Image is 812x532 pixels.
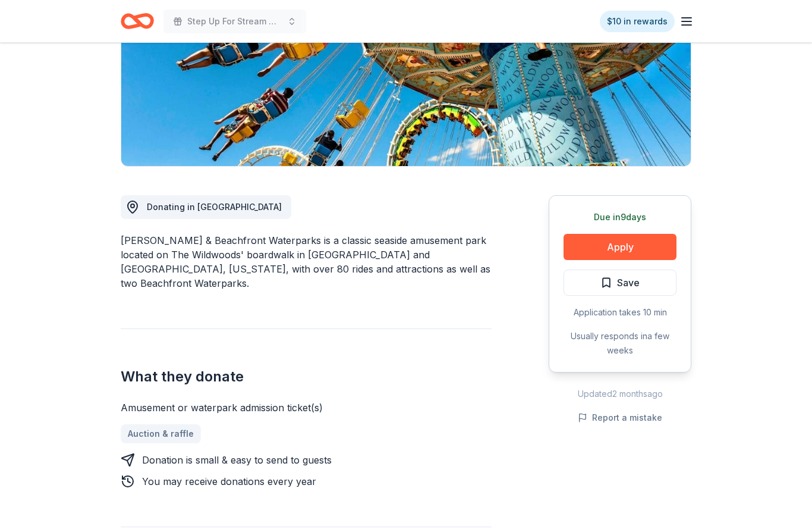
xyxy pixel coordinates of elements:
[564,270,676,296] button: Save
[142,474,316,489] div: You may receive donations every year
[617,275,640,290] span: Save
[564,210,676,224] div: Due in 9 days
[121,424,201,443] a: Auction & raffle
[578,411,662,425] button: Report a mistake
[121,400,492,415] div: Amusement or waterpark admission ticket(s)
[564,234,676,260] button: Apply
[187,14,282,29] span: Step Up For Stream Gift Basket Raffle
[142,453,332,467] div: Donation is small & easy to send to guests
[121,367,492,386] h2: What they donate
[163,10,306,33] button: Step Up For Stream Gift Basket Raffle
[549,387,691,401] div: Updated 2 months ago
[564,305,676,320] div: Application takes 10 min
[121,7,154,35] a: Home
[121,233,492,290] div: [PERSON_NAME] & Beachfront Waterparks is a classic seaside amusement park located on The Wildwood...
[600,11,675,32] a: $10 in rewards
[147,202,282,212] span: Donating in [GEOGRAPHIC_DATA]
[564,329,676,358] div: Usually responds in a few weeks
